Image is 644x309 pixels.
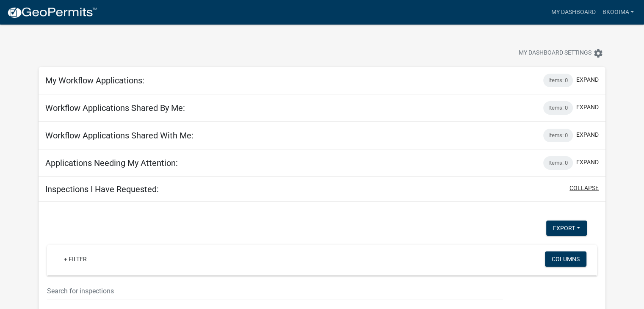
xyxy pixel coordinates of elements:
h5: Workflow Applications Shared With Me: [45,130,193,141]
span: My Dashboard Settings [519,48,591,58]
h5: Inspections I Have Requested: [45,184,159,194]
div: Items: 0 [543,156,573,170]
button: My Dashboard Settingssettings [512,45,610,61]
button: expand [576,130,599,139]
div: Items: 0 [543,74,573,87]
button: Export [546,221,587,236]
div: Items: 0 [543,101,573,115]
button: expand [576,158,599,167]
button: expand [576,103,599,112]
i: settings [593,48,603,58]
button: Columns [545,251,586,267]
div: Items: 0 [543,129,573,142]
h5: My Workflow Applications: [45,75,144,86]
a: + Filter [57,251,94,267]
a: My Dashboard [547,4,599,20]
a: bkooima [599,4,637,20]
input: Search for inspections [47,282,503,300]
h5: Workflow Applications Shared By Me: [45,103,185,113]
button: expand [576,75,599,84]
button: collapse [569,184,599,193]
h5: Applications Needing My Attention: [45,158,178,168]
